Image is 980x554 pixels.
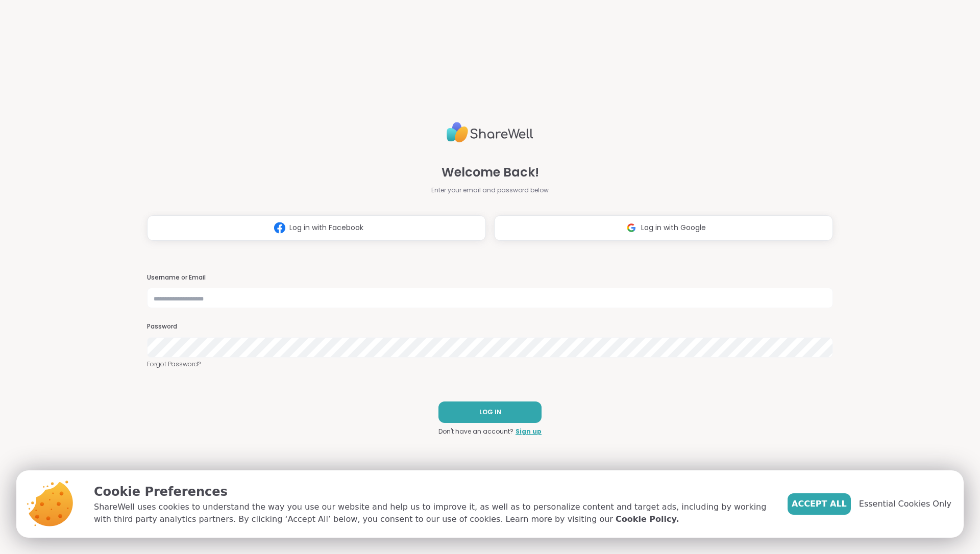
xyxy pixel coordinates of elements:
[438,427,513,436] span: Don't have an account?
[494,215,833,241] button: Log in with Google
[622,218,641,237] img: ShareWell Logomark
[859,498,951,510] span: Essential Cookies Only
[616,513,679,525] a: Cookie Policy.
[94,501,771,525] p: ShareWell uses cookies to understand the way you use our website and help us to improve it, as we...
[479,408,501,417] span: LOG IN
[442,163,539,182] span: Welcome Back!
[788,493,851,515] button: Accept All
[431,186,549,195] span: Enter your email and password below
[447,118,533,147] img: ShareWell Logo
[147,215,486,241] button: Log in with Facebook
[641,222,706,233] span: Log in with Google
[270,218,289,237] img: ShareWell Logomark
[147,273,833,282] h3: Username or Email
[289,222,363,233] span: Log in with Facebook
[94,483,771,501] p: Cookie Preferences
[792,498,847,510] span: Accept All
[147,360,833,369] a: Forgot Password?
[147,322,833,331] h3: Password
[438,401,542,423] button: LOG IN
[516,427,542,436] a: Sign up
